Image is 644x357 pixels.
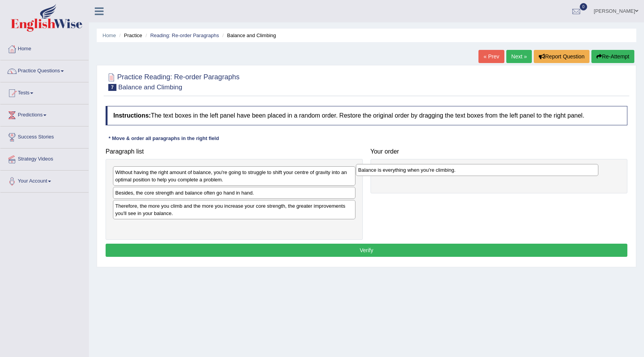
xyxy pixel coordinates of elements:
li: Balance and Climbing [220,32,276,39]
b: Instructions: [113,112,151,119]
div: Balance is everything when you're climbing. [356,164,598,176]
a: Your Account [0,171,89,190]
span: 7 [108,84,116,91]
a: Strategy Videos [0,149,89,168]
li: Practice [117,32,142,39]
h4: The text boxes in the left panel have been placed in a random order. Restore the original order b... [106,106,627,125]
a: Home [0,38,89,58]
button: Verify [106,244,627,257]
a: Home [102,32,116,38]
a: Practice Questions [0,60,89,80]
button: Re-Attempt [591,50,634,63]
span: 0 [580,3,588,10]
h4: Paragraph list [106,148,363,155]
div: Besides, the core strength and balance often go hand in hand. [113,187,355,199]
a: Predictions [0,104,89,124]
h2: Practice Reading: Re-order Paragraphs [106,72,239,91]
small: Balance and Climbing [118,84,182,91]
a: Reading: Re-order Paragraphs [150,32,219,38]
button: Report Question [534,50,589,63]
div: * Move & order all paragraphs in the right field [106,135,222,142]
a: Tests [0,82,89,102]
a: Next » [506,50,532,63]
div: Therefore, the more you climb and the more you increase your core strength, the greater improveme... [113,200,355,219]
a: Success Stories [0,126,89,146]
a: « Prev [478,50,504,63]
div: Without having the right amount of balance, you're going to struggle to shift your centre of grav... [113,166,355,186]
h4: Your order [371,148,628,155]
